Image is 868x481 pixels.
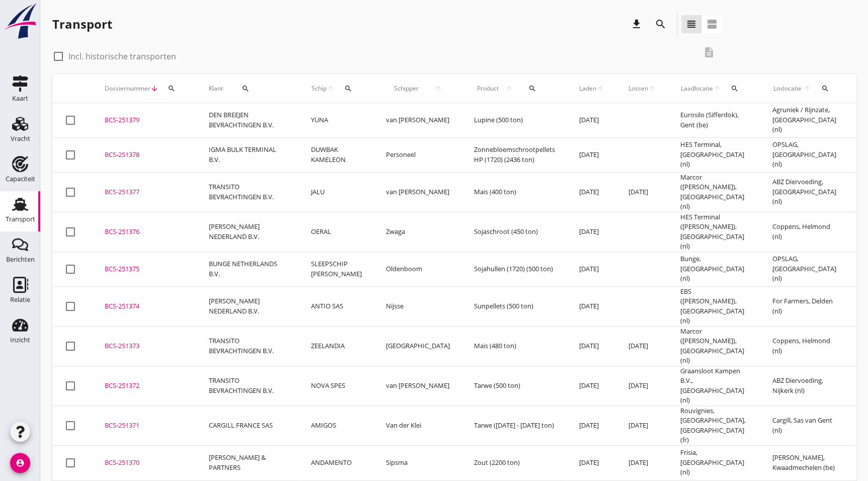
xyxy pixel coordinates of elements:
i: arrow_upward [502,85,517,93]
span: Loslocatie [772,84,802,93]
td: OPSLAG, [GEOGRAPHIC_DATA] (nl) [760,252,852,286]
i: arrow_upward [327,85,335,93]
td: Oldenboom [374,252,462,286]
td: Coppens, Helmond (nl) [760,212,852,252]
td: van [PERSON_NAME] [374,103,462,138]
td: [PERSON_NAME] NEDERLAND B.V. [197,286,299,326]
td: Agruniek / Rijnzate, [GEOGRAPHIC_DATA] (nl) [760,103,852,138]
i: search [242,85,250,93]
td: ZEELANDIA [299,326,374,366]
td: Van der Klei [374,406,462,445]
td: NOVA SPES [299,366,374,406]
td: Sojahullen (1720) (500 ton) [462,252,567,286]
i: view_headline [685,18,697,30]
td: For Farmers, Delden (nl) [760,286,852,326]
td: [DATE] [567,252,616,286]
td: [DATE] [616,172,668,212]
td: [DATE] [567,212,616,252]
td: Tarwe (500 ton) [462,366,567,406]
div: BCS-251379 [105,115,185,125]
span: Laadlocatie [680,84,713,93]
div: Inzicht [10,337,30,343]
td: Mais (480 ton) [462,326,567,366]
td: [DATE] [567,326,616,366]
td: ABZ Diervoeding, [GEOGRAPHIC_DATA] (nl) [760,172,852,212]
i: arrow_upward [713,85,722,93]
label: Incl. historische transporten [68,51,176,61]
td: [PERSON_NAME], Kwaadmechelen (be) [760,445,852,480]
td: Marcor ([PERSON_NAME]), [GEOGRAPHIC_DATA] (nl) [668,172,760,212]
td: [DATE] [616,445,668,480]
td: Nijsse [374,286,462,326]
td: Zout (2200 ton) [462,445,567,480]
td: TRANSITO BEVRACHTINGEN B.V. [197,172,299,212]
div: Capaciteit [6,176,35,182]
div: Vracht [11,135,30,142]
i: search [528,85,536,93]
td: CARGILL FRANCE SAS [197,406,299,445]
td: [DATE] [567,172,616,212]
div: BCS-251373 [105,341,185,351]
img: logo-small.a267ee39.svg [2,3,38,40]
div: Transport [6,216,35,222]
td: ANDAMENTO [299,445,374,480]
td: [DATE] [567,366,616,406]
td: HES Terminal, [GEOGRAPHIC_DATA] (nl) [668,137,760,172]
i: arrow_downward [150,85,159,93]
td: Personeel [374,137,462,172]
td: DEN BREEJEN BEVRACHTINGEN B.V. [197,103,299,138]
td: [DATE] [616,366,668,406]
td: AMIGOS [299,406,374,445]
div: Berichten [6,256,35,263]
i: search [344,85,352,93]
div: Klant [209,76,287,101]
i: search [168,85,176,93]
div: BCS-251378 [105,150,185,160]
td: Bunge, [GEOGRAPHIC_DATA] (nl) [668,252,760,286]
div: Transport [52,16,112,32]
div: Relatie [10,296,30,303]
td: [DATE] [567,445,616,480]
i: account_circle [10,453,30,473]
td: Marcor ([PERSON_NAME]), [GEOGRAPHIC_DATA] (nl) [668,326,760,366]
td: Lupine (500 ton) [462,103,567,138]
i: arrow_upward [802,85,812,93]
td: [DATE] [567,103,616,138]
td: Frisia, [GEOGRAPHIC_DATA] (nl) [668,445,760,480]
td: TRANSITO BEVRACHTINGEN B.V. [197,366,299,406]
td: BUNGE NETHERLANDS B.V. [197,252,299,286]
div: BCS-251377 [105,187,185,197]
td: van [PERSON_NAME] [374,366,462,406]
td: YUNA [299,103,374,138]
div: BCS-251374 [105,301,185,311]
td: [DATE] [567,286,616,326]
td: OERAL [299,212,374,252]
div: BCS-251375 [105,264,185,274]
td: Sunpellets (500 ton) [462,286,567,326]
span: Schip [311,84,327,93]
td: [DATE] [616,406,668,445]
td: Cargill, Sas van Gent (nl) [760,406,852,445]
span: Product [474,84,502,93]
td: [DATE] [567,137,616,172]
td: Tarwe ([DATE] - [DATE] ton) [462,406,567,445]
span: Schipper [386,84,426,93]
div: Kaart [12,95,28,102]
div: BCS-251370 [105,458,185,468]
i: arrow_upward [426,85,450,93]
td: Rouvignies, [GEOGRAPHIC_DATA], [GEOGRAPHIC_DATA] (fr) [668,406,760,445]
div: BCS-251371 [105,421,185,431]
td: Zonnebloemschrootpellets HP (1720) (2436 ton) [462,137,567,172]
td: JALU [299,172,374,212]
td: OPSLAG, [GEOGRAPHIC_DATA] (nl) [760,137,852,172]
td: [GEOGRAPHIC_DATA] [374,326,462,366]
i: search [821,85,829,93]
td: TRANSITO BEVRACHTINGEN B.V. [197,326,299,366]
td: [DATE] [616,326,668,366]
i: download [630,18,643,30]
td: Graansloot Kampen B.V., [GEOGRAPHIC_DATA] (nl) [668,366,760,406]
td: Zwaga [374,212,462,252]
i: search [731,85,739,93]
td: [DATE] [567,406,616,445]
td: van [PERSON_NAME] [374,172,462,212]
